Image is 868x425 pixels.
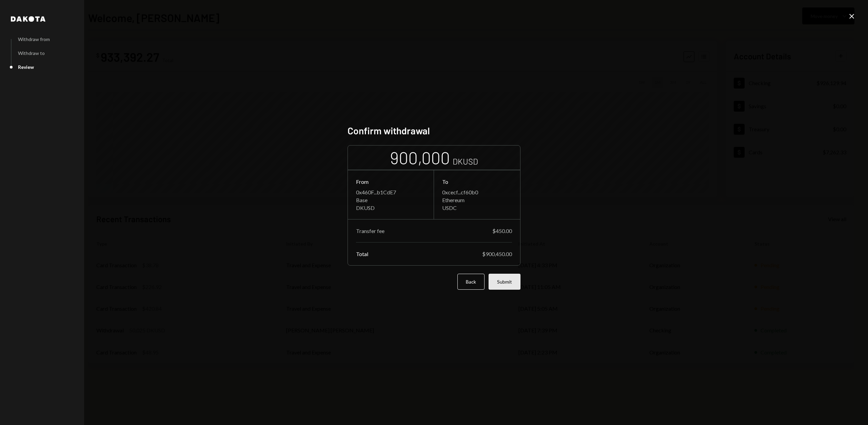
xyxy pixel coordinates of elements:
[453,156,478,167] div: DKUSD
[457,274,485,290] button: Back
[356,197,426,203] div: Base
[18,64,34,70] div: Review
[442,197,512,203] div: Ethereum
[18,50,45,56] div: Withdraw to
[442,178,512,185] div: To
[356,228,384,234] div: Transfer fee
[356,205,426,211] div: DKUSD
[442,205,512,211] div: USDC
[356,251,368,257] div: Total
[18,36,50,42] div: Withdraw from
[356,178,426,185] div: From
[348,124,520,137] h2: Confirm withdrawal
[492,228,512,234] div: $450.00
[390,147,450,168] div: 900,000
[489,274,520,290] button: Submit
[442,189,512,195] div: 0xcecf...cf60b0
[356,189,426,195] div: 0x460F...b1CdE7
[482,251,512,257] div: $900,450.00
